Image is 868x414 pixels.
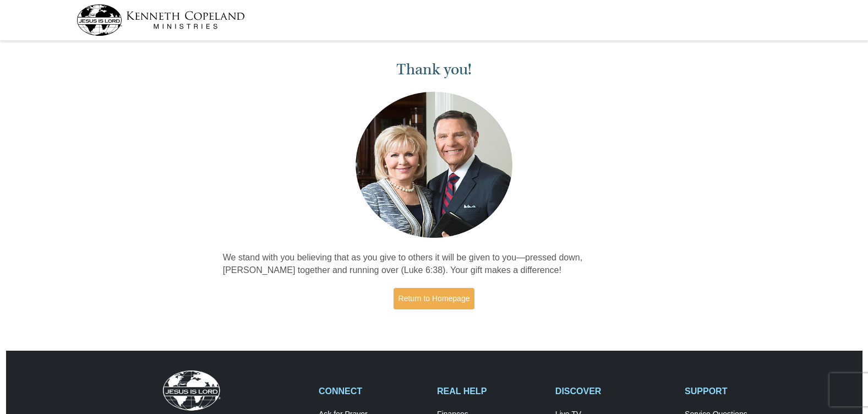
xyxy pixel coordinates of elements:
[319,386,425,396] h2: CONNECT
[353,89,515,241] img: Kenneth and Gloria
[685,386,791,396] h2: SUPPORT
[555,386,673,396] h2: DISCOVER
[223,252,646,277] p: We stand with you believing that as you give to others it will be given to you—pressed down, [PER...
[394,288,475,309] a: Return to Homepage
[77,4,245,36] img: kcm-header-logo.svg
[223,61,646,79] h1: Thank you!
[437,386,544,396] h2: REAL HELP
